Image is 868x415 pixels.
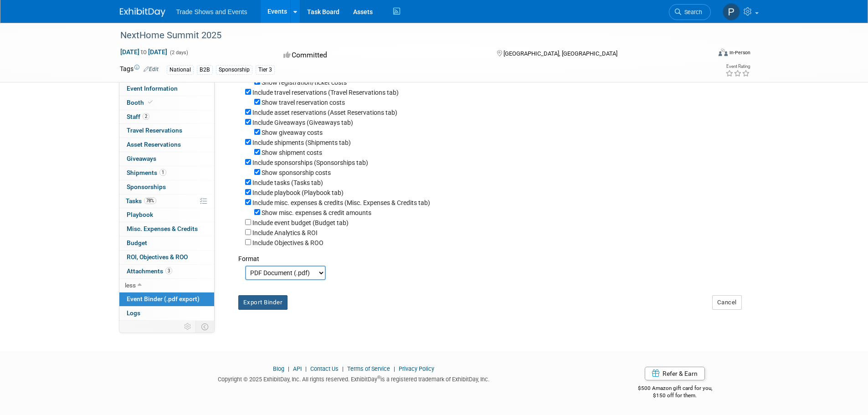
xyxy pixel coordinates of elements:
[148,100,153,105] i: Booth reservation complete
[252,219,349,226] label: Include event budget (Budget tab)
[252,239,324,246] label: Include Objectives & ROO
[127,155,156,162] span: Giveaways
[252,89,399,96] label: Include travel reservations (Travel Reservations tab)
[127,85,178,92] span: Event Information
[399,365,434,372] a: Privacy Policy
[681,9,702,15] span: Search
[293,365,302,372] a: API
[119,124,214,138] a: Travel Reservations
[127,141,181,148] span: Asset Reservations
[262,99,345,106] label: Show travel reservation costs
[252,139,351,146] label: Include shipments (Shipments tab)
[657,47,751,61] div: Event Format
[391,365,397,372] span: |
[281,47,482,63] div: Committed
[119,307,214,320] a: Logs
[144,66,159,72] a: Edit
[252,179,323,186] label: Include tasks (Tasks tab)
[377,375,380,380] sup: ®
[119,195,214,208] a: Tasks78%
[238,295,288,310] button: Export Binder
[144,197,156,204] span: 78%
[256,65,275,75] div: Tier 3
[262,149,322,156] label: Show shipment costs
[119,292,214,306] a: Event Binder (.pdf export)
[120,8,165,17] img: ExhibitDay
[286,365,292,372] span: |
[119,96,214,110] a: Booth
[119,222,214,236] a: Misc. Expenses & Credits
[125,282,136,289] span: less
[127,239,147,246] span: Budget
[723,3,740,20] img: Peter Hannun
[669,4,711,20] a: Search
[340,365,346,372] span: |
[127,169,166,176] span: Shipments
[601,379,749,400] div: $500 Amazon gift card for you,
[119,166,214,180] a: Shipments1
[180,321,196,333] td: Personalize Event Tab Strip
[262,79,347,86] label: Show registration/ticket costs
[167,65,194,75] div: National
[197,65,213,75] div: B2B
[127,211,153,218] span: Playbook
[252,119,353,126] label: Include Giveaways (Giveaways tab)
[119,236,214,250] a: Budget
[176,8,247,15] span: Trade Shows and Events
[127,183,166,190] span: Sponsorships
[117,27,697,44] div: NextHome Summit 2025
[119,152,214,166] a: Giveaways
[127,309,140,317] span: Logs
[126,197,156,205] span: Tasks
[119,110,214,124] a: Staff2
[127,113,149,120] span: Staff
[712,295,742,310] button: Cancel
[262,129,323,136] label: Show giveaway costs
[252,229,318,236] label: Include Analytics & ROI
[310,365,339,372] a: Contact Us
[729,49,750,56] div: In-Person
[252,159,368,166] label: Include sponsorships (Sponsorships tab)
[127,267,172,275] span: Attachments
[119,138,214,152] a: Asset Reservations
[127,127,182,134] span: Travel Reservations
[645,367,705,380] a: Refer & Earn
[169,50,188,56] span: (2 days)
[127,225,198,232] span: Misc. Expenses & Credits
[120,48,168,56] span: [DATE] [DATE]
[119,82,214,96] a: Event Information
[139,48,148,56] span: to
[127,253,188,261] span: ROI, Objectives & ROO
[119,279,214,292] a: less
[119,208,214,222] a: Playbook
[273,365,284,372] a: Blog
[120,373,588,384] div: Copyright © 2025 ExhibitDay, Inc. All rights reserved. ExhibitDay is a registered trademark of Ex...
[195,321,214,333] td: Toggle Event Tabs
[119,251,214,264] a: ROI, Objectives & ROO
[503,50,617,57] span: [GEOGRAPHIC_DATA], [GEOGRAPHIC_DATA]
[347,365,390,372] a: Terms of Service
[601,392,749,400] div: $150 off for them.
[119,265,214,278] a: Attachments3
[252,189,344,196] label: Include playbook (Playbook tab)
[238,247,742,263] div: Format
[262,209,371,216] label: Show misc. expenses & credit amounts
[159,169,166,176] span: 1
[252,109,397,116] label: Include asset reservations (Asset Reservations tab)
[120,64,159,75] td: Tags
[127,295,200,302] span: Event Binder (.pdf export)
[725,64,750,69] div: Event Rating
[262,169,331,176] label: Show sponsorship costs
[143,113,149,120] span: 2
[719,49,728,56] img: Format-Inperson.png
[127,99,154,106] span: Booth
[252,199,430,206] label: Include misc. expenses & credits (Misc. Expenses & Credits tab)
[119,180,214,194] a: Sponsorships
[303,365,309,372] span: |
[216,65,252,75] div: Sponsorship
[165,267,172,274] span: 3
